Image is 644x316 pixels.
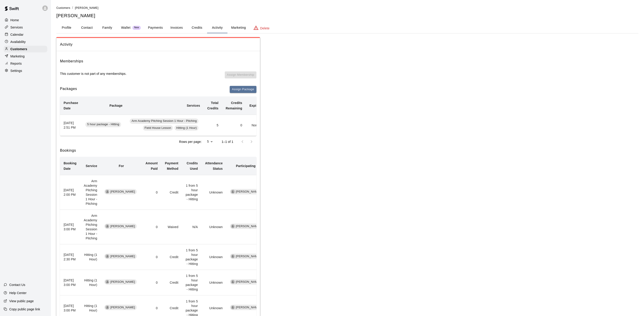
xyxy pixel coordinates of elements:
div: [PERSON_NAME] [230,189,262,194]
span: [PERSON_NAME] [234,280,262,284]
td: 5 [204,115,222,136]
h6: Memberships [60,58,83,64]
td: None [246,115,263,136]
span: New [132,26,141,29]
span: Hitting (1 Hour) [175,126,199,130]
td: 1 from 5 hour package - Hitting [182,244,201,270]
td: Arm Academy Pitching Session 1 Hour - Pitching [80,210,101,244]
span: Field House Lesson [143,126,173,130]
span: [PERSON_NAME] [234,190,262,194]
th: [DATE] 2:30 PM [60,244,80,270]
span: [PERSON_NAME] [75,6,98,9]
span: 5 hour package - Hitting [85,122,121,127]
span: [PERSON_NAME] [108,224,137,229]
p: Customers [10,47,27,51]
p: Calendar [10,32,24,37]
nav: breadcrumb [56,5,639,10]
h5: [PERSON_NAME] [56,13,639,19]
div: [PERSON_NAME] [230,279,262,285]
td: Credit [161,175,182,210]
p: Home [10,18,19,22]
a: Customers [56,6,70,9]
b: Service [86,164,97,168]
p: Wallet [121,25,131,30]
button: Contact [77,22,97,33]
div: Marketing [4,53,47,60]
a: Customers [4,46,47,52]
span: [PERSON_NAME] [108,305,137,310]
b: Total Credits [207,101,218,110]
th: [DATE] 3:00 PM [60,210,80,244]
span: [PERSON_NAME] [234,305,262,310]
span: You don't have any memberships [225,71,256,82]
b: Amount Paid [146,161,158,170]
b: Booking Date [64,161,77,170]
a: Reports [4,60,47,67]
a: Calendar [4,31,47,38]
div: Michael Mallon [105,254,109,258]
th: [DATE] 2:51 PM [60,115,82,136]
span: [PERSON_NAME] [108,254,137,259]
div: Michael Mallon [105,224,109,228]
td: 0 [142,270,161,295]
h6: Bookings [60,148,256,153]
div: [PERSON_NAME] [230,305,262,310]
b: Credits Used [187,161,198,170]
span: Arm Academy Pitching Session 1 Hour - Pitching [130,119,199,123]
td: 0 [142,175,161,210]
span: [PERSON_NAME] [108,190,137,194]
a: Home [4,17,47,24]
button: Assign Package [230,86,256,93]
button: Payments [144,22,166,33]
td: Credit [161,244,182,270]
p: View public page [9,299,34,303]
button: Family [97,22,117,33]
a: Services [4,24,47,31]
b: For [119,164,124,168]
td: Arm Academy Pitching Session 1 Hour - Pitching [80,175,101,210]
p: Availability [10,40,26,44]
p: Settings [10,68,22,73]
div: Johnnie Larossa [231,280,235,284]
button: Activity [207,22,227,33]
div: 5 [203,138,214,145]
h6: Packages [60,86,77,93]
table: simple table [60,97,293,136]
div: Michael Mallon [105,190,109,194]
td: Hitting (1 Hour) [80,270,101,295]
td: Unknown [201,270,226,295]
div: [PERSON_NAME] [230,254,262,259]
p: 1–1 of 1 [222,139,233,144]
p: Services [10,25,23,30]
td: Unknown [201,210,226,244]
td: 1 from 5 hour package - Hitting [182,270,201,295]
td: Unknown [201,244,226,270]
span: Customers [56,6,70,9]
button: Invoices [166,22,187,33]
p: Rows per page: [179,139,202,144]
a: 5 hour package - Hitting [85,123,122,127]
span: [PERSON_NAME] [234,224,262,229]
div: [PERSON_NAME] [230,224,262,229]
b: Credits Remaining [226,101,242,110]
td: 0 [142,244,161,270]
div: Settings [4,67,47,74]
p: This customer is not part of any memberships. [60,71,127,76]
div: Michael Mallon [105,280,109,284]
button: Marketing [227,22,249,33]
td: 0 [222,115,246,136]
b: Participating Staff [236,164,264,168]
b: Package [109,104,122,107]
td: Credit [161,270,182,295]
li: / [72,5,73,10]
p: Marketing [10,54,25,59]
button: Credits [187,22,207,33]
div: Johnnie Larossa [231,305,235,309]
td: Hitting (1 Hour) [80,244,101,270]
div: Michael Mallon [105,305,109,309]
